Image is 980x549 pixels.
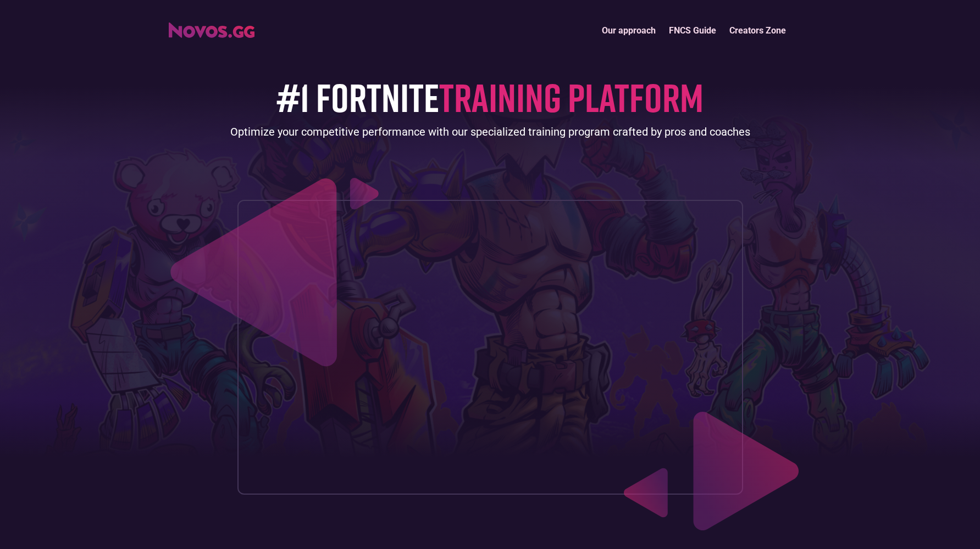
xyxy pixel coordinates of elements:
a: Creators Zone [723,19,793,42]
a: FNCS Guide [662,19,723,42]
h1: #1 FORTNITE [276,75,704,119]
a: Our approach [595,19,662,42]
span: TRAINING PLATFORM [439,73,704,121]
iframe: Increase your placement in 14 days (Novos.gg) [247,209,734,485]
div: Optimize your competitive performance with our specialized training program crafted by pros and c... [230,124,750,139]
